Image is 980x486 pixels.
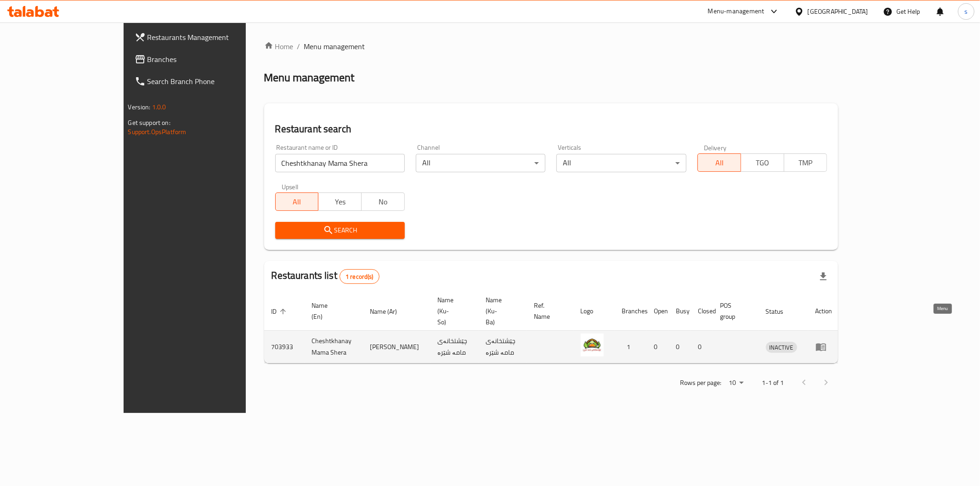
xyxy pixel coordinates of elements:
[127,26,287,48] a: Restaurants Management
[272,306,289,317] span: ID
[128,101,151,113] span: Version:
[431,331,479,363] td: چێشتخانەی مامە شێرە
[416,154,545,172] div: All
[275,154,405,172] input: Search for restaurant name or ID..
[128,117,170,129] span: Get support on:
[147,54,280,65] span: Branches
[340,269,380,284] div: Total records count
[147,32,280,43] span: Restaurants Management
[275,222,405,239] button: Search
[725,376,747,390] div: Rows per page:
[275,122,827,136] h2: Restaurant search
[272,269,380,284] h2: Restaurants list
[691,292,713,331] th: Closed
[704,144,727,151] label: Delivery
[741,153,784,172] button: TGO
[305,331,363,363] td: Cheshtkhanay Mama Shera
[762,377,784,389] p: 1-1 of 1
[808,6,868,17] div: [GEOGRAPHIC_DATA]
[438,294,468,328] span: Name (Ku-So)
[784,153,827,172] button: TMP
[964,6,968,17] span: s
[264,292,840,363] table: enhanced table
[647,292,669,331] th: Open
[275,192,319,211] button: All
[486,294,516,328] span: Name (Ku-Ba)
[147,76,280,87] span: Search Branch Phone
[615,292,647,331] th: Branches
[720,300,748,322] span: POS group
[322,195,358,209] span: Yes
[264,41,838,52] nav: breadcrumb
[304,41,365,52] span: Menu management
[808,292,840,331] th: Action
[788,156,824,170] span: TMP
[581,333,604,356] img: Cheshtkhanay Mama Shera
[283,225,397,236] span: Search
[340,272,379,281] span: 1 record(s)
[812,266,834,288] div: Export file
[669,292,691,331] th: Busy
[127,48,287,70] a: Branches
[708,6,765,17] div: Menu-management
[363,331,431,363] td: [PERSON_NAME]
[669,331,691,363] td: 0
[766,306,796,317] span: Status
[128,126,187,138] a: Support.OpsPlatform
[534,300,562,322] span: Ref. Name
[573,292,615,331] th: Logo
[297,41,300,52] li: /
[691,331,713,363] td: 0
[127,70,287,92] a: Search Branch Phone
[647,331,669,363] td: 0
[615,331,647,363] td: 1
[152,101,166,113] span: 1.0.0
[279,195,315,209] span: All
[479,331,527,363] td: چێشتخانەی مامە شێرە
[766,342,797,353] span: INACTIVE
[745,156,781,170] span: TGO
[264,70,355,85] h2: Menu management
[282,183,299,190] label: Upsell
[556,154,686,172] div: All
[318,192,362,211] button: Yes
[312,300,352,322] span: Name (En)
[697,153,741,172] button: All
[680,377,721,389] p: Rows per page:
[361,192,405,211] button: No
[702,156,737,170] span: All
[370,306,409,317] span: Name (Ar)
[365,195,401,209] span: No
